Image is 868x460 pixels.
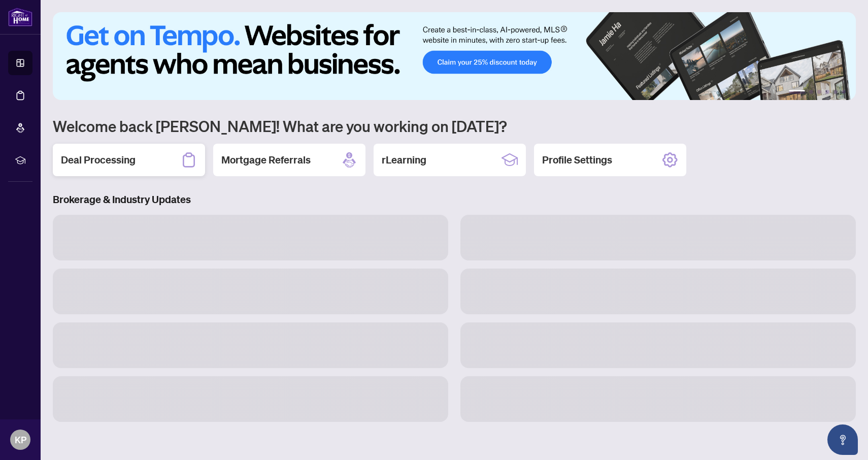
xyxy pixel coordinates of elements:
span: KP [15,433,26,447]
h2: Deal Processing [61,153,136,167]
h1: Welcome back [PERSON_NAME]! What are you working on [DATE]? [53,116,856,136]
button: 1 [789,90,805,94]
button: 3 [817,90,821,94]
h3: Brokerage & Industry Updates [53,192,856,207]
img: Slide 0 [53,12,856,100]
button: 5 [833,90,838,94]
button: Open asap [827,424,858,455]
h2: rLearning [382,153,426,167]
h2: Mortgage Referrals [221,153,311,167]
button: 4 [825,90,829,94]
button: 2 [809,90,813,94]
img: logo [8,8,32,26]
h2: Profile Settings [542,153,612,167]
button: 6 [842,90,846,94]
